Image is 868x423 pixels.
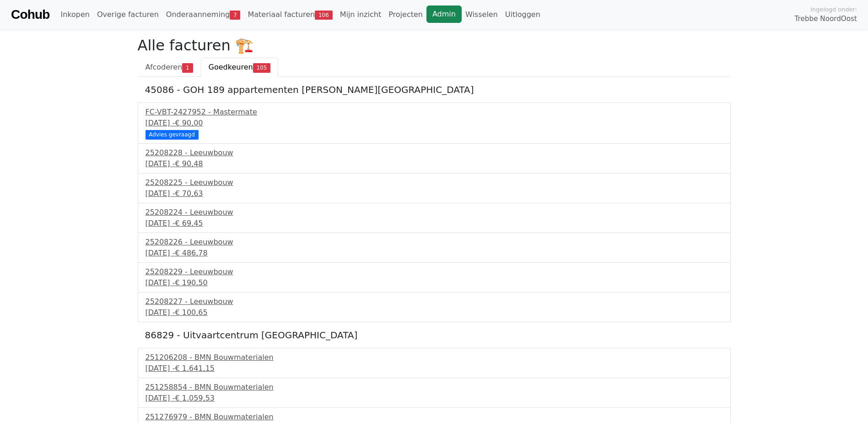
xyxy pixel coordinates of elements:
[175,119,203,127] span: € 90,00
[146,147,723,158] div: 25208228 - Leeuwbouw
[162,5,244,24] a: Onderaanneming7
[146,158,723,169] div: [DATE] -
[209,63,253,71] span: Goedkeuren
[795,14,857,24] span: Trebbe NoordOost
[462,5,501,24] a: Wisselen
[315,11,333,20] span: 106
[175,189,203,198] span: € 70,63
[146,363,723,374] div: [DATE] -
[146,266,723,288] a: 25208229 - Leeuwbouw[DATE] -€ 190,50
[175,278,207,287] span: € 190,50
[336,5,385,24] a: Mijn inzicht
[146,177,723,188] div: 25208225 - Leeuwbouw
[244,5,336,24] a: Materiaal facturen106
[145,330,723,341] h5: 86829 - Uitvaartcentrum [GEOGRAPHIC_DATA]
[175,308,207,317] span: € 100,65
[145,84,723,95] h5: 45086 - GOH 189 appartementen [PERSON_NAME][GEOGRAPHIC_DATA]
[253,63,271,72] span: 105
[810,5,857,14] span: Ingelogd onder:
[146,307,723,318] div: [DATE] -
[426,5,462,23] a: Admin
[146,352,723,363] div: 251206208 - BMN Bouwmaterialen
[93,5,162,24] a: Overige facturen
[182,63,193,72] span: 1
[146,352,723,374] a: 251206208 - BMN Bouwmaterialen[DATE] -€ 1.641,15
[57,5,93,24] a: Inkopen
[146,266,723,277] div: 25208229 - Leeuwbouw
[146,188,723,199] div: [DATE] -
[146,177,723,199] a: 25208225 - Leeuwbouw[DATE] -€ 70,63
[146,63,183,71] span: Afcoderen
[146,412,723,423] div: 251276979 - BMN Bouwmaterialen
[175,394,215,402] span: € 1.059,53
[175,364,215,373] span: € 1.641,15
[146,248,723,259] div: [DATE] -
[146,118,723,129] div: [DATE] -
[146,277,723,288] div: [DATE] -
[501,5,544,24] a: Uitloggen
[146,296,723,318] a: 25208227 - Leeuwbouw[DATE] -€ 100,65
[146,237,723,259] a: 25208226 - Leeuwbouw[DATE] -€ 486,78
[146,296,723,307] div: 25208227 - Leeuwbouw
[146,382,723,404] a: 251258854 - BMN Bouwmaterialen[DATE] -€ 1.059,53
[146,207,723,229] a: 25208224 - Leeuwbouw[DATE] -€ 69,45
[146,107,723,118] div: FC-VBT-2427952 - Mastermate
[138,37,731,54] h2: Alle facturen 🏗️
[230,11,240,20] span: 7
[11,4,49,26] a: Cohub
[175,249,207,257] span: € 486,78
[146,237,723,248] div: 25208226 - Leeuwbouw
[175,219,203,228] span: € 69,45
[385,5,426,24] a: Projecten
[146,393,723,404] div: [DATE] -
[138,58,201,77] a: Afcoderen1
[146,130,199,139] div: Advies gevraagd
[146,207,723,218] div: 25208224 - Leeuwbouw
[146,382,723,393] div: 251258854 - BMN Bouwmaterialen
[175,159,203,168] span: € 90,48
[201,58,279,77] a: Goedkeuren105
[146,218,723,229] div: [DATE] -
[146,147,723,169] a: 25208228 - Leeuwbouw[DATE] -€ 90,48
[146,107,723,138] a: FC-VBT-2427952 - Mastermate[DATE] -€ 90,00 Advies gevraagd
